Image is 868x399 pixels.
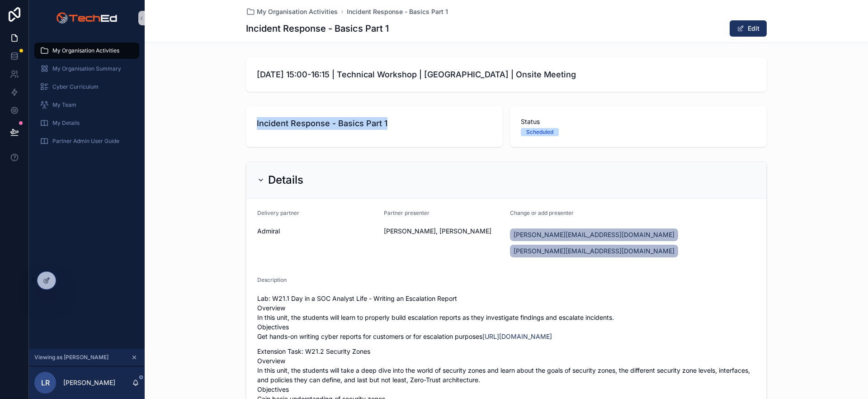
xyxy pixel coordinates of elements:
span: My Details [52,119,80,127]
a: My Organisation Activities [34,43,139,59]
span: My Team [52,101,76,109]
h2: Details [268,173,303,187]
span: My Organisation Summary [52,65,121,72]
span: Status [521,117,756,126]
span: [PERSON_NAME][EMAIL_ADDRESS][DOMAIN_NAME] [514,230,675,239]
button: Edit [730,20,767,37]
a: Partner Admin User Guide [34,133,139,149]
p: [PERSON_NAME] [63,378,115,387]
p: Lab: W21.1 Day in a SOC Analyst Life - Writing an Escalation Report Overview In this unit, the st... [257,294,755,341]
div: scrollable content [29,36,145,161]
span: [PERSON_NAME], [PERSON_NAME] [384,227,503,236]
span: Change or add presenter [510,209,574,216]
a: My Organisation Summary [34,61,139,77]
a: Cyber Curriculum [34,79,139,95]
a: My Team [34,97,139,113]
img: App logo [56,11,117,25]
span: Incident Response - Basics Part 1 [257,117,492,130]
a: Incident Response - Basics Part 1 [347,7,448,16]
span: [PERSON_NAME][EMAIL_ADDRESS][DOMAIN_NAME] [514,247,675,256]
div: Scheduled [526,128,553,136]
span: LR [41,377,50,388]
span: Admiral [257,227,377,236]
span: Viewing as [PERSON_NAME] [34,354,108,361]
span: [DATE] 15:00-16:15 | Technical Workshop | [GEOGRAPHIC_DATA] | Onsite Meeting [257,68,756,81]
span: Partner presenter [384,209,429,216]
a: My Details [34,115,139,131]
span: Cyber Curriculum [52,83,99,90]
span: Description [257,276,287,283]
span: My Organisation Activities [52,47,119,54]
a: My Organisation Activities [246,7,338,16]
span: My Organisation Activities [257,7,338,16]
a: [URL][DOMAIN_NAME] [482,332,552,340]
span: Partner Admin User Guide [52,138,119,145]
a: [PERSON_NAME][EMAIL_ADDRESS][DOMAIN_NAME] [510,228,678,241]
h1: Incident Response - Basics Part 1 [246,22,389,35]
a: [PERSON_NAME][EMAIL_ADDRESS][DOMAIN_NAME] [510,245,678,257]
span: Delivery partner [257,209,299,216]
